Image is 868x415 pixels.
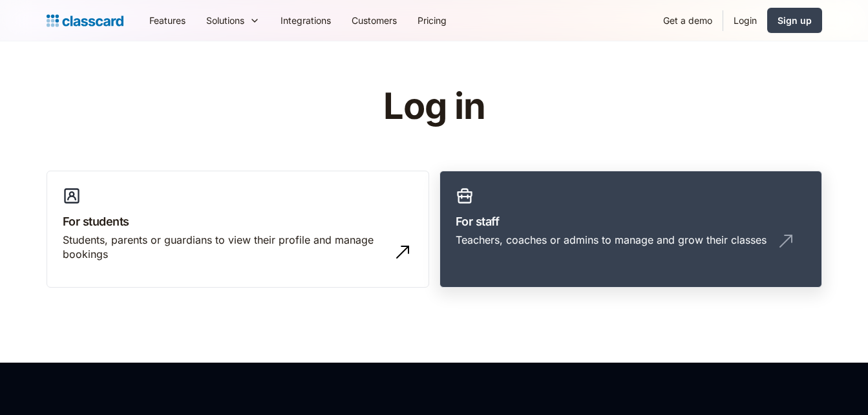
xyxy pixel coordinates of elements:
[767,8,822,33] a: Sign up
[456,233,767,247] div: Teachers, coaches or admins to manage and grow their classes
[63,233,387,262] div: Students, parents or guardians to view their profile and manage bookings
[341,6,407,35] a: Customers
[439,171,822,288] a: For staffTeachers, coaches or admins to manage and grow their classes
[778,14,812,27] div: Sign up
[723,6,767,35] a: Login
[456,213,806,230] h3: For staff
[407,6,457,35] a: Pricing
[229,87,639,127] h1: Log in
[653,6,723,35] a: Get a demo
[270,6,341,35] a: Integrations
[206,14,244,27] div: Solutions
[47,12,123,30] a: home
[47,171,429,288] a: For studentsStudents, parents or guardians to view their profile and manage bookings
[139,6,196,35] a: Features
[196,6,270,35] div: Solutions
[63,213,413,230] h3: For students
